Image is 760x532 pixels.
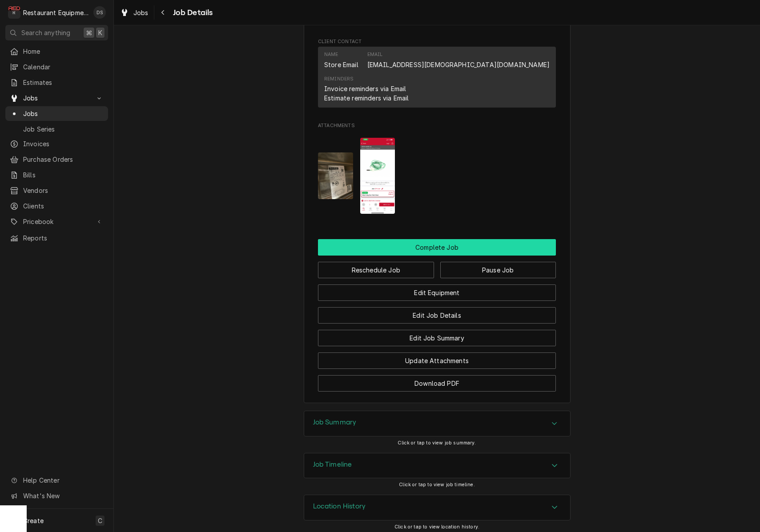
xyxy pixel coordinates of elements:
div: Button Group Row [318,256,556,278]
a: Reports [5,231,108,245]
div: Name [324,51,338,58]
img: KxXV3WVTTFuSBQvUIjuf [318,152,353,199]
div: R [8,6,20,19]
div: Button Group Row [318,278,556,301]
a: Clients [5,199,108,213]
button: Complete Job [318,239,556,256]
button: Accordion Details Expand Trigger [304,495,570,520]
span: Click or tap to view job timeline. [399,482,474,488]
div: Attachments [318,122,556,220]
span: Job Details [170,7,213,19]
div: Restaurant Equipment Diagnostics [23,8,88,17]
div: Button Group [318,239,556,392]
div: Reminders [324,76,409,103]
span: Attachments [318,122,556,129]
h3: Job Timeline [313,460,352,469]
div: Client Contact List [318,47,556,112]
span: Calendar [23,62,104,72]
a: Purchase Orders [5,152,108,167]
h3: Job Summary [313,418,357,427]
div: Name [324,51,358,69]
a: [EMAIL_ADDRESS][DEMOGRAPHIC_DATA][DOMAIN_NAME] [367,61,550,68]
span: Client Contact [318,38,556,45]
div: Estimate reminders via Email [324,93,409,103]
span: Bills [23,170,104,180]
span: C [98,516,102,525]
span: Vendors [23,186,104,195]
div: DS [93,6,106,19]
button: Edit Equipment [318,284,556,301]
div: Contact [318,47,556,108]
span: Invoices [23,139,104,148]
img: 377N6dBYSx61IGUrZTmG [360,138,395,213]
button: Update Attachments [318,352,556,369]
button: Download PDF [318,375,556,392]
a: Go to Help Center [5,473,108,488]
span: Jobs [23,109,104,118]
h3: Location History [313,502,366,511]
div: Accordion Header [304,411,570,436]
div: Reminders [324,76,354,83]
div: Button Group Row [318,346,556,369]
div: Restaurant Equipment Diagnostics's Avatar [8,6,20,19]
span: Jobs [23,93,90,103]
div: Client Contact [318,38,556,112]
div: Button Group Row [318,324,556,346]
span: Reports [23,233,104,243]
div: Location History [304,495,571,520]
a: Go to Pricebook [5,214,108,229]
a: Estimates [5,75,108,90]
span: Purchase Orders [23,155,104,164]
div: Email [367,51,550,69]
div: Button Group Row [318,301,556,324]
span: What's New [23,491,103,500]
span: Search anything [21,28,70,37]
div: Store Email [324,60,358,69]
a: Bills [5,168,108,182]
button: Pause Job [440,262,556,278]
span: Help Center [23,476,103,485]
span: Clients [23,201,104,211]
a: Vendors [5,183,108,198]
span: Job Series [23,124,104,134]
span: Click or tap to view location history. [394,524,479,530]
span: Click or tap to view job summary. [398,440,476,446]
div: Button Group Row [318,239,556,256]
button: Reschedule Job [318,262,434,278]
span: Create [23,517,44,524]
a: Calendar [5,60,108,74]
div: Job Timeline [304,453,571,479]
span: Estimates [23,78,104,87]
div: Derek Stewart's Avatar [93,6,106,19]
a: Jobs [117,5,152,20]
a: Go to Jobs [5,91,108,105]
button: Navigate back [156,5,170,20]
span: Attachments [318,131,556,220]
a: Invoices [5,136,108,151]
span: Jobs [133,8,149,17]
div: Accordion Header [304,453,570,478]
span: Home [23,47,104,56]
a: Home [5,44,108,59]
span: ⌘ [86,28,92,37]
button: Accordion Details Expand Trigger [304,453,570,478]
span: K [98,28,102,37]
a: Jobs [5,106,108,121]
div: Email [367,51,383,58]
button: Accordion Details Expand Trigger [304,411,570,436]
div: Accordion Header [304,495,570,520]
a: Job Series [5,122,108,136]
div: Button Group Row [318,369,556,392]
div: Invoice reminders via Email [324,84,406,93]
button: Edit Job Details [318,307,556,324]
button: Search anything⌘K [5,25,108,40]
a: Go to What's New [5,488,108,503]
button: Edit Job Summary [318,330,556,346]
div: Job Summary [304,411,571,436]
span: Pricebook [23,217,90,226]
